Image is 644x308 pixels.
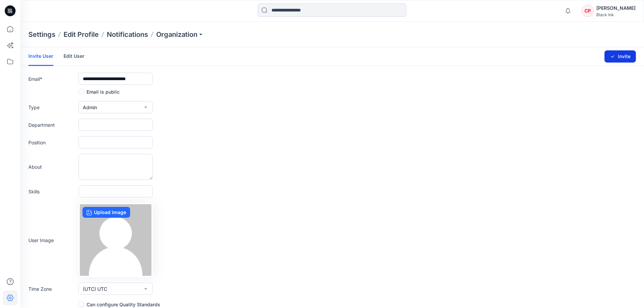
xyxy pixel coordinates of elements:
[28,121,76,128] label: Department
[83,104,97,111] span: Admin
[28,104,76,111] label: Type
[64,30,99,39] a: Edit Profile
[82,207,130,218] label: Upload image
[596,12,636,17] div: Black Ink
[28,237,76,244] label: User Image
[78,101,153,113] button: Admin
[28,47,53,66] a: Invite User
[596,4,636,12] div: [PERSON_NAME]
[64,47,85,65] a: Edit User
[83,285,107,292] span: (UTC) UTC
[28,163,76,170] label: About
[28,139,76,146] label: Position
[28,188,76,195] label: Skills
[28,285,76,292] label: Time Zone
[28,30,55,39] p: Settings
[78,88,120,96] label: Email is public
[581,5,594,17] div: CP
[78,283,153,295] button: (UTC) UTC
[80,204,151,276] img: no-profile.png
[28,75,76,82] label: Email
[107,30,148,39] a: Notifications
[604,50,636,63] button: Invite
